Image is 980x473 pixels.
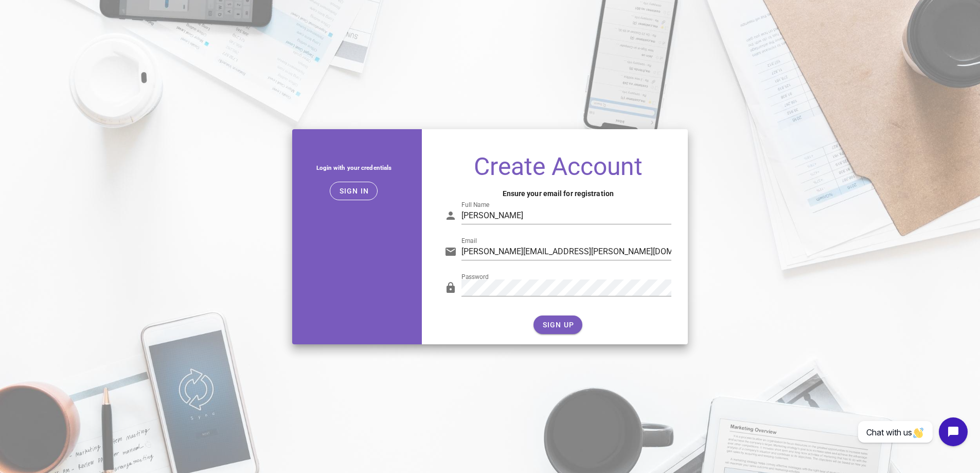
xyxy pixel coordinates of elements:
h1: Create Account [444,154,671,180]
span: Sign in [338,187,369,195]
button: Sign in [330,182,378,200]
h5: Login with your credentials [300,162,408,173]
h4: Ensure your email for registration [444,188,671,199]
label: Password [461,273,489,281]
span: SIGN UP [542,321,574,329]
label: Email [461,237,477,245]
button: SIGN UP [533,316,582,334]
label: Full Name [461,201,489,209]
